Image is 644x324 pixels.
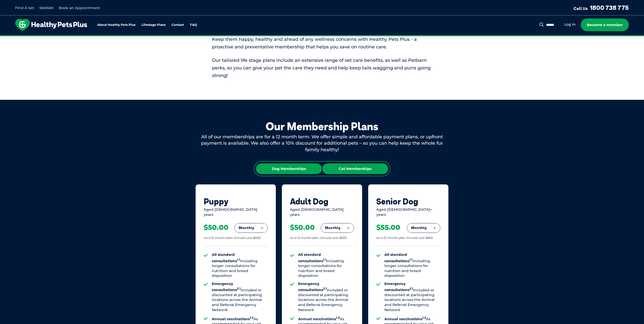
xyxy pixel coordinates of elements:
[376,236,433,240] div: on a 12 month plan. Annual cost $660
[212,252,268,278] li: Including longer consultations for nutrition and breed disposition
[97,23,135,27] a: About Healthy Pets Plus
[409,258,413,261] sup: 1.1
[190,23,197,27] a: FAQ
[323,258,326,261] sup: 1.1
[39,6,54,10] a: WebVet
[538,22,545,27] button: Search
[407,223,440,233] button: Monthly
[141,23,165,27] a: Lifestage Plans
[172,23,184,27] a: Contact
[212,281,268,312] li: Included or discounted at participating locations across the Animal and Referral Emergency Network
[581,18,629,31] a: Become a member
[15,19,87,31] img: hpp-logo
[290,223,315,232] div: $50.00
[298,252,354,278] li: Including longer consultations for nutrition and breed disposition
[321,223,354,233] button: Monthly
[196,120,449,133] div: Our Membership Plans
[409,287,413,291] sup: 2.1
[384,252,413,263] strong: All standard consultations
[290,197,354,206] div: Adult Dog
[336,316,340,319] sup: 1.2
[298,281,327,292] strong: Emergency consultations
[376,207,440,217] div: Aged [DEMOGRAPHIC_DATA]+ years
[323,287,327,291] sup: 2.1
[235,223,267,233] button: Monthly
[237,287,241,291] sup: 2.1
[204,236,261,240] div: on a 12 month plan. Annual cost $600
[227,35,417,40] span: Proactive, preventative wellness program designed to keep your pet healthier and happier for longer
[290,236,347,240] div: on a 12 month plan. Annual cost $600
[322,163,388,174] div: Cat Memberships
[573,6,588,11] span: Call Us
[212,36,417,50] span: Keep them happy, healthy and ahead of any wellness concerns with Healthy Pets Plus - a proactive ...
[212,281,241,292] strong: Emergency consultations
[212,317,254,321] strong: Annual vaccinations
[573,4,629,11] a: Call Us1800 738 775
[256,163,322,174] div: Dog Memberships
[298,252,326,263] strong: All standard consultations
[564,22,576,27] a: Log in
[384,281,440,312] li: Included or discounted at participating locations across the Animal and Referral Emergency Network
[384,317,426,321] strong: Annual vaccinations
[384,252,440,278] li: Including longer consultations for nutrition and breed disposition
[212,58,431,78] span: Our tailored life stage plans include an extensive range of vet care benefits, as well as Petbarn...
[298,281,354,312] li: Included or discounted at participating locations across the Animal and Referral Emergency Network
[204,223,228,232] div: $50.00
[422,316,426,319] sup: 1.2
[298,317,340,321] strong: Annual vaccinations
[204,197,268,206] div: Puppy
[212,252,240,263] strong: All standard consultations
[376,223,400,232] div: $55.00
[196,134,449,153] div: All of our memberships are for a 12 month term. We offer simple and affordable payment plans, or ...
[204,207,268,217] div: Aged [DEMOGRAPHIC_DATA] years
[290,207,354,217] div: Aged [DEMOGRAPHIC_DATA] years
[250,316,254,319] sup: 1.2
[376,197,440,206] div: Senior Dog
[384,281,413,292] strong: Emergency consultations
[237,258,240,261] sup: 1.1
[15,6,34,10] a: Find A Vet
[59,6,100,10] a: Book an Appointment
